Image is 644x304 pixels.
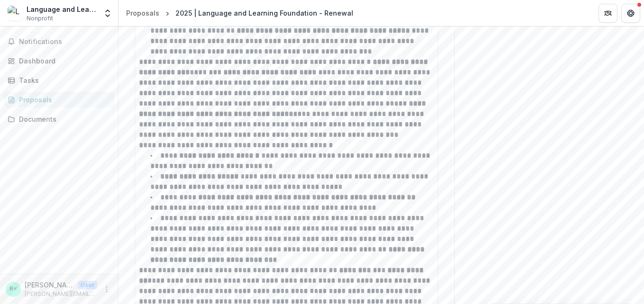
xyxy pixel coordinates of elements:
button: More [101,284,112,295]
img: Language and Learning Foundation [8,6,23,21]
div: Proposals [126,8,159,18]
button: Open entity switcher [101,4,114,23]
span: Nonprofit [27,14,53,23]
div: Rupinder Chahal <rupinder.chahal@languageandlearningfoundation.org> [9,286,17,292]
a: Dashboard [4,53,114,69]
a: Documents [4,111,114,127]
a: Proposals [122,6,163,20]
a: Tasks [4,72,114,88]
p: [PERSON_NAME][EMAIL_ADDRESS][PERSON_NAME][DOMAIN_NAME] [25,290,97,298]
div: Documents [19,114,107,124]
nav: breadcrumb [122,6,357,20]
button: Get Help [621,4,640,23]
p: User [78,281,97,289]
div: 2025 | Language and Learning Foundation - Renewal [175,8,353,18]
div: Language and Learning Foundation [27,4,97,14]
p: [PERSON_NAME] <[PERSON_NAME][EMAIL_ADDRESS][PERSON_NAME][DOMAIN_NAME]> [25,280,74,290]
button: Notifications [4,34,114,49]
a: Proposals [4,92,114,107]
button: Partners [598,4,617,23]
span: Notifications [19,38,110,46]
div: Tasks [19,75,107,85]
div: Proposals [19,95,107,105]
div: Dashboard [19,56,107,66]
